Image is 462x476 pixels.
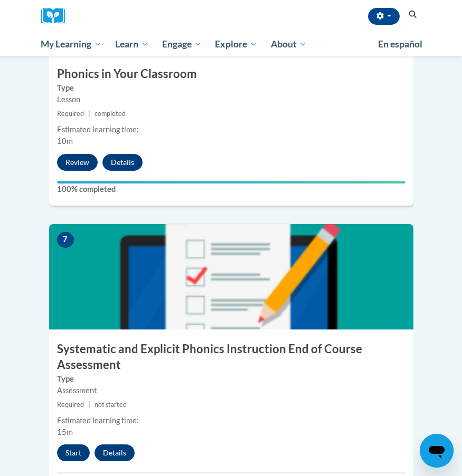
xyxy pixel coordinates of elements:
img: Course Image [49,224,413,329]
span: Learn [115,38,148,51]
span: About [271,38,307,51]
a: My Learning [34,32,109,56]
span: Explore [215,38,257,51]
span: My Learning [41,38,101,51]
span: 7 [57,232,74,248]
button: Details [102,154,143,171]
span: Required [57,110,84,118]
button: Start [57,444,90,461]
div: Estimated learning time: [57,124,406,135]
div: Your progress [57,181,406,183]
a: Explore [208,32,264,56]
button: Account Settings [368,8,400,25]
a: Engage [155,32,209,56]
button: Search [405,8,421,21]
div: Lesson [57,94,406,105]
span: Required [57,401,84,409]
img: Logo brand [41,8,73,24]
label: 100% completed [57,183,406,195]
h3: Phonics in Your Classroom [49,66,413,82]
div: Estimated learning time: [57,415,406,426]
h3: Systematic and Explicit Phonics Instruction End of Course Assessment [49,341,413,374]
a: Cox Campus [41,8,73,24]
a: Learn [108,32,155,56]
span: | [88,110,90,118]
label: Type [57,373,406,385]
span: completed [95,110,126,118]
div: Assessment [57,385,406,396]
span: En español [378,38,422,50]
span: 15m [57,428,73,436]
iframe: Button to launch messaging window [420,434,454,468]
label: Type [57,82,406,94]
button: Details [95,444,135,461]
span: 10m [57,137,73,145]
button: Review [57,154,98,171]
a: About [264,32,314,56]
a: En español [371,33,429,55]
span: | [88,401,90,409]
span: Engage [162,38,202,51]
span: not started [95,401,127,409]
div: Main menu [33,32,429,56]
